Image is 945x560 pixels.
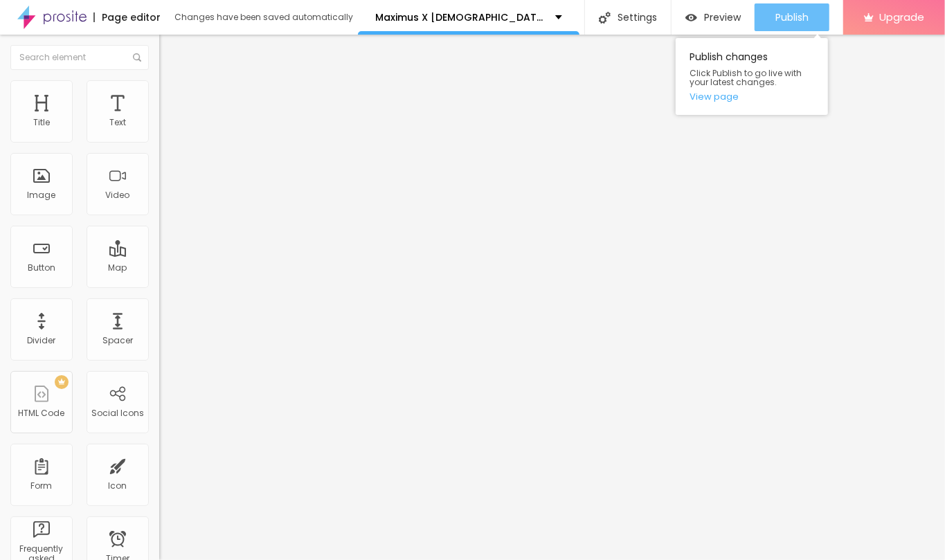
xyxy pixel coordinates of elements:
img: Icone [133,53,141,62]
div: Form [31,481,53,491]
div: Title [33,118,50,127]
span: Publish [775,12,809,23]
span: Preview [704,12,741,23]
a: View page [690,92,814,101]
div: Image [28,190,56,200]
div: Divider [28,336,56,345]
button: Preview [672,3,755,31]
input: Search element [10,45,149,70]
div: Icon [109,481,127,491]
button: Publish [755,3,829,31]
div: Text [109,118,126,127]
div: Publish changes [676,38,828,115]
div: Button [28,263,55,273]
div: Social Icons [91,408,144,418]
div: Changes have been saved automatically [174,13,353,21]
img: Icone [599,12,611,24]
iframe: Editor [159,35,945,560]
div: Map [109,263,127,273]
p: Maximus X [DEMOGRAPHIC_DATA][MEDICAL_DATA] We Tested It For 90 Days - The Real Science Behind [375,12,545,22]
div: Spacer [102,336,133,345]
div: Video [106,190,130,200]
div: Page editor [93,12,161,22]
span: Upgrade [879,11,924,23]
img: view-1.svg [685,12,697,24]
span: Click Publish to go live with your latest changes. [690,69,814,87]
div: HTML Code [19,408,65,418]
